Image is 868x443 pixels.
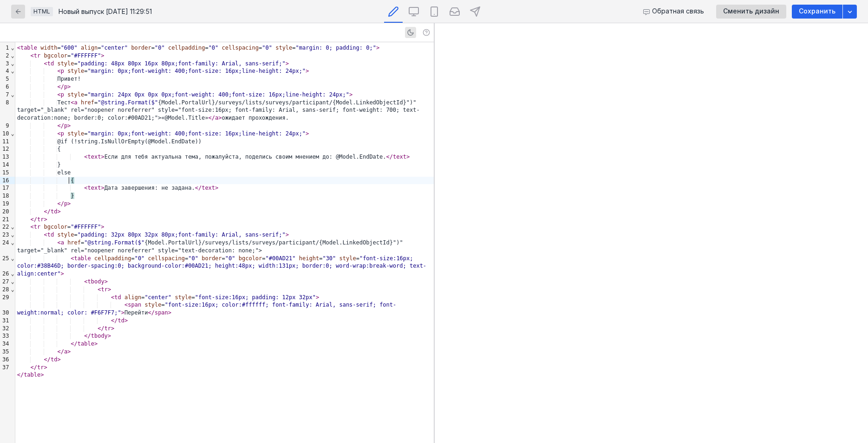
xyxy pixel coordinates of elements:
span: bgcolor [44,224,68,230]
span: "#FFFFFF" [71,52,101,59]
span: align [124,294,141,301]
div: Тест = {Model.PortalUrl}/surveys/lists/surveys/participant/{Model.LinkedObjectId}")" target="_bla... [15,99,434,122]
span: > [101,154,104,160]
span: { [71,177,74,184]
span: > [406,154,410,160]
span: < [98,286,101,293]
span: td [47,231,54,238]
span: p [61,130,64,137]
span: </ [57,200,64,207]
span: "padding: 32px 80px 32px 80px;font-family: Arial, sans-serif;" [78,231,286,238]
span: </ [57,83,64,90]
span: > [215,185,218,191]
span: > [101,52,104,59]
div: Если для тебя актуальна тема, пожалуйста, поделись своим мнением до: @Model.EndDate. [15,153,434,161]
span: </ [31,364,37,371]
span: > [104,278,108,285]
span: style [67,91,84,98]
span: "margin: 0; padding: 0;" [296,45,376,51]
span: > [121,309,124,316]
span: </ [31,216,37,223]
span: Fold line [10,52,14,59]
span: > [67,200,71,207]
div: = [15,91,434,99]
span: style [67,130,84,137]
span: p [64,200,67,207]
span: p [64,122,67,129]
span: bgcolor [239,255,262,262]
span: "margin: 0px;font-weight: 400;font-size: 16px;line-height: 24px;" [87,130,306,137]
span: "@string.Format($" [98,99,158,106]
span: < [84,185,87,191]
span: cellpadding [94,255,131,262]
span: > [286,231,289,238]
span: style [275,45,292,51]
div: = [15,130,434,138]
span: </ [44,356,51,363]
span: style [175,294,191,301]
span: > [44,364,47,371]
span: td [114,294,121,301]
span: "center" [144,294,171,301]
span: > [94,340,98,347]
span: align [81,45,98,51]
div: = [15,60,434,68]
span: Сохранить [799,7,835,15]
button: Сохранить [792,5,842,19]
span: Fold line [10,231,14,238]
span: tbody [91,333,108,339]
span: td [118,317,124,324]
span: > [57,356,60,363]
span: td [47,60,54,67]
span: table [24,372,40,378]
span: "font-size:16px; color:#38B46D; border-spacing:0; background-color:#00AD21; height:48px; width:13... [17,255,426,277]
span: Обратная связь [652,7,704,15]
span: p [61,68,64,74]
span: > [40,372,44,378]
span: Fold line [10,278,14,285]
span: span [128,302,141,308]
span: Fold line [10,255,14,262]
span: < [84,154,87,160]
span: < [57,130,60,137]
span: border [202,255,222,262]
span: td [51,208,57,215]
span: < [57,91,60,98]
span: > [67,348,71,355]
span: > [168,309,171,316]
span: Fold line [10,45,14,51]
span: p [61,91,64,98]
span: HTML [33,8,50,15]
span: } [71,193,74,199]
span: Fold line [10,286,14,293]
span: </ [209,115,215,121]
span: "0" [188,255,198,262]
span: "margin: 0px;font-weight: 400;font-size: 16px;line-height: 24px;" [87,68,306,74]
span: cellspacing [148,255,185,262]
span: > [44,216,47,223]
span: > [108,333,111,339]
span: Fold line [10,68,14,74]
span: height [299,255,319,262]
div: = = = = = = [15,44,434,52]
span: "0" [262,45,272,51]
div: = Перейти [15,301,434,317]
span: Fold line [10,270,14,277]
span: < [71,255,74,262]
span: table [78,340,94,347]
div: = [15,67,434,75]
span: table [20,45,37,51]
div: = [15,52,434,60]
span: "margin: 24px 0px 0px 0px;font-weight: 400;font-size: 16px;line-height: 24px;" [87,91,349,98]
span: a [64,348,67,355]
span: < [124,302,128,308]
span: cellspacing [222,45,259,51]
span: </ [148,309,154,316]
div: = [15,223,434,231]
span: a [61,239,64,246]
span: "#FFFFFF" [71,224,101,230]
div: Новый выпуск [DATE] 11:29:51 [59,8,152,15]
span: tr [101,286,107,293]
span: > [108,286,111,293]
span: border [131,45,151,51]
